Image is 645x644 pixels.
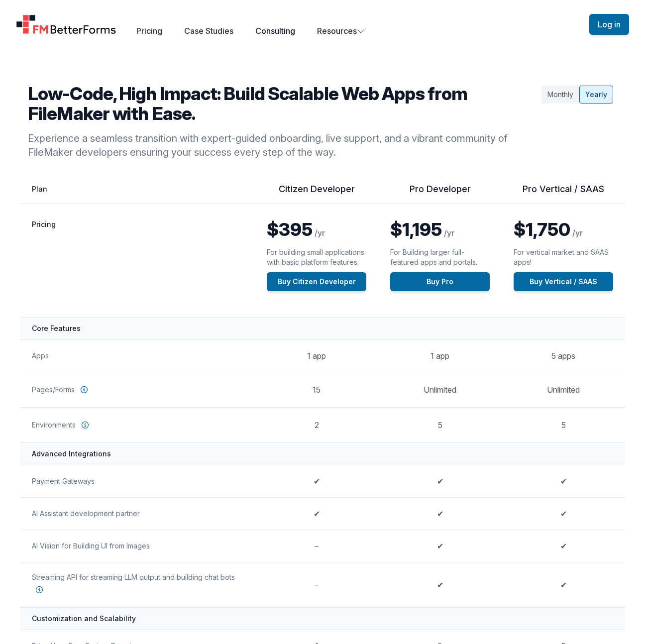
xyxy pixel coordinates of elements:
[20,372,255,407] th: Pages/Forms
[255,183,378,204] th: Citizen Developer
[514,218,570,240] span: $1,750
[579,86,613,104] div: Yearly
[390,247,490,267] p: For Building larger full-featured apps and portals.
[20,607,625,630] th: Customization and Scalability
[16,14,116,34] a: Home
[255,407,378,442] td: 2
[502,407,625,442] td: 5
[267,272,366,291] a: Buy Citizen Developer
[378,183,502,204] th: Pro Developer
[502,562,625,607] td: ✔
[136,26,162,36] a: Pricing
[255,372,378,407] td: 15
[502,372,625,407] td: Unlimited
[317,25,365,37] button: Resources
[390,272,490,291] a: Buy Pro
[20,407,255,442] th: Environments
[28,84,537,123] h2: Low-Code, High Impact: Build Scalable Web Apps from FileMaker with Ease.
[541,86,579,104] div: Monthly
[28,131,537,159] p: Experience a seamless transition with expert-guided onboarding, live support, and a vibrant commu...
[255,497,378,530] td: ✔
[255,26,295,36] a: Consulting
[20,562,255,607] th: Streaming API for streaming LLM output and building chat bots
[378,407,502,442] td: 5
[378,497,502,530] td: ✔
[378,339,502,372] td: 1 app
[378,562,502,607] td: ✔
[20,317,625,339] th: Core Features
[20,442,625,465] th: Advanced Integrations
[4,12,641,37] nav: Global
[20,465,255,497] th: Payment Gateways
[20,204,255,318] th: Pricing
[267,218,313,240] span: $395
[444,228,454,238] span: /yr
[32,185,47,193] span: Plan
[514,272,613,291] a: Buy Vertical / SAAS
[255,562,378,607] td: –
[255,339,378,372] td: 1 app
[502,339,625,372] td: 5 apps
[315,228,325,238] span: /yr
[267,247,366,267] p: For building small applications with basic platform features.
[378,465,502,497] td: ✔
[390,218,442,240] span: $1,195
[378,372,502,407] td: Unlimited
[514,247,613,267] p: For vertical market and SAAS apps!
[255,465,378,497] td: ✔
[20,530,255,562] th: AI Vision for Building UI from Images
[572,228,583,238] span: /yr
[20,497,255,530] th: AI Assistant development partner
[502,183,625,204] th: Pro Vertical / SAAS
[184,26,233,36] a: Case Studies
[255,530,378,562] td: –
[502,497,625,530] td: ✔
[502,465,625,497] td: ✔
[378,530,502,562] td: ✔
[502,530,625,562] td: ✔
[20,339,255,372] th: Apps
[589,14,629,35] button: Log in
